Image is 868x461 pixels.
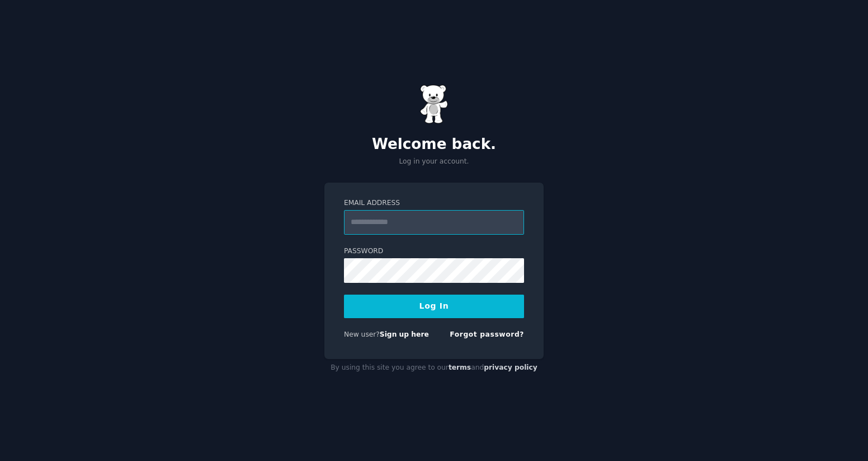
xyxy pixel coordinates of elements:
[344,198,524,208] label: Email Address
[484,364,537,371] a: privacy policy
[344,330,380,338] span: New user?
[324,359,544,377] div: By using this site you agree to our and
[344,295,524,318] button: Log In
[450,330,524,338] a: Forgot password?
[449,364,471,371] a: terms
[324,157,544,167] p: Log in your account.
[344,246,524,257] label: Password
[380,330,429,338] a: Sign up here
[324,136,544,153] h2: Welcome back.
[420,85,448,124] img: Gummy Bear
